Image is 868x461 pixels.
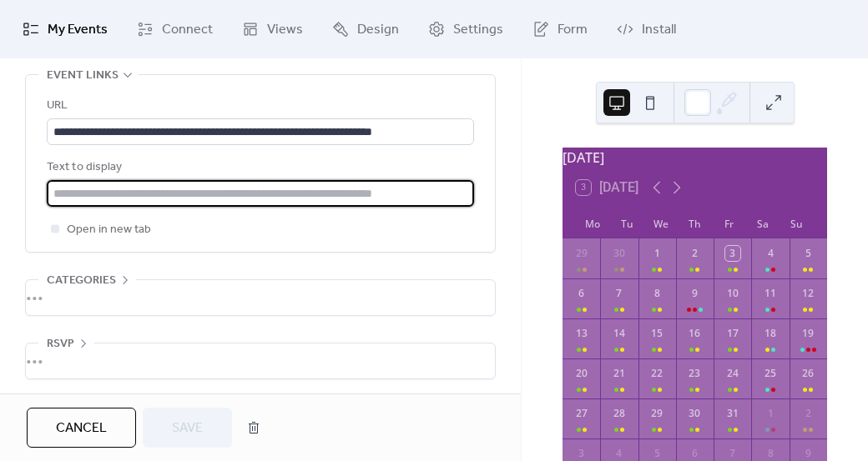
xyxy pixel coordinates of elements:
[725,406,740,421] div: 31
[780,208,814,238] div: Su
[520,7,600,52] a: Form
[649,446,664,461] div: 5
[574,246,589,261] div: 29
[763,326,778,341] div: 18
[320,7,411,52] a: Design
[416,7,516,52] a: Settings
[649,286,664,301] div: 8
[558,20,588,40] span: Form
[763,446,778,461] div: 8
[162,20,213,40] span: Connect
[610,208,644,238] div: Tu
[800,326,815,341] div: 19
[47,334,74,354] span: RSVP
[746,208,780,238] div: Sa
[763,406,778,421] div: 1
[612,446,627,461] div: 4
[574,446,589,461] div: 3
[453,20,503,40] span: Settings
[27,408,136,448] button: Cancel
[687,446,702,461] div: 6
[47,271,116,291] span: Categories
[26,280,495,315] div: •••
[47,96,471,116] div: URL
[612,286,627,301] div: 7
[687,246,702,261] div: 2
[725,446,740,461] div: 7
[800,246,815,261] div: 5
[67,220,151,240] span: Open in new tab
[687,286,702,301] div: 9
[649,406,664,421] div: 29
[712,208,746,238] div: Fr
[612,366,627,381] div: 21
[643,208,678,238] div: We
[800,366,815,381] div: 26
[604,7,689,52] a: Install
[267,20,303,40] span: Views
[576,208,610,238] div: Mo
[47,66,119,86] span: Event links
[230,7,315,52] a: Views
[649,246,664,261] div: 1
[800,446,815,461] div: 9
[763,366,778,381] div: 25
[357,20,399,40] span: Design
[574,286,589,301] div: 6
[687,326,702,341] div: 16
[800,406,815,421] div: 2
[574,406,589,421] div: 27
[725,326,740,341] div: 17
[678,208,712,238] div: Th
[725,246,740,261] div: 3
[124,7,225,52] a: Connect
[612,406,627,421] div: 28
[687,366,702,381] div: 23
[642,20,676,40] span: Install
[800,286,815,301] div: 12
[47,158,471,178] div: Text to display
[574,366,589,381] div: 20
[574,326,589,341] div: 13
[649,366,664,381] div: 22
[56,418,107,438] span: Cancel
[763,246,778,261] div: 4
[48,20,108,40] span: My Events
[763,286,778,301] div: 11
[612,246,627,261] div: 30
[649,326,664,341] div: 15
[26,343,495,378] div: •••
[612,326,627,341] div: 14
[687,406,702,421] div: 30
[725,366,740,381] div: 24
[10,7,120,52] a: My Events
[725,286,740,301] div: 10
[563,148,827,168] div: [DATE]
